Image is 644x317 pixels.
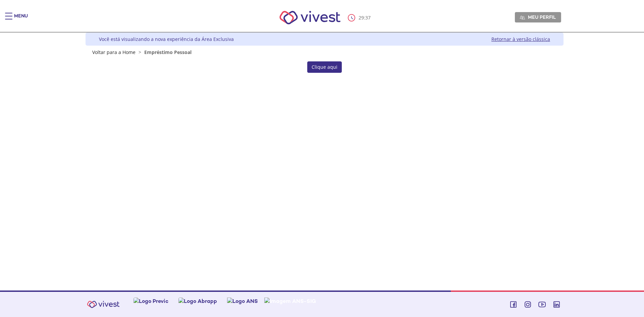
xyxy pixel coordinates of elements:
span: Empréstimo Pessoal [144,49,192,55]
div: Você está visualizando a nova experiência da Área Exclusiva [99,36,234,42]
div: Menu [14,13,28,26]
img: Logo ANS [227,298,258,305]
img: Vivest [83,297,123,312]
img: Imagem ANS-SIG [264,298,316,305]
span: > [137,49,143,55]
a: Meu perfil [515,12,561,22]
span: Meu perfil [528,14,556,20]
img: Meu perfil [520,15,525,20]
div: : [348,14,372,21]
img: Logo Previc [133,298,168,305]
span: 29 [359,14,364,21]
a: Retornar à versão clássica [491,36,550,42]
a: Voltar para a Home [92,49,136,55]
span: 37 [365,14,371,21]
img: Logo Abrapp [178,298,217,305]
section: <span lang="pt-BR" dir="ltr">Empréstimos - Phoenix Finne</span> [125,61,524,73]
img: Vivest [272,3,348,32]
a: Clique aqui [307,61,342,73]
div: Vivest [80,33,563,290]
